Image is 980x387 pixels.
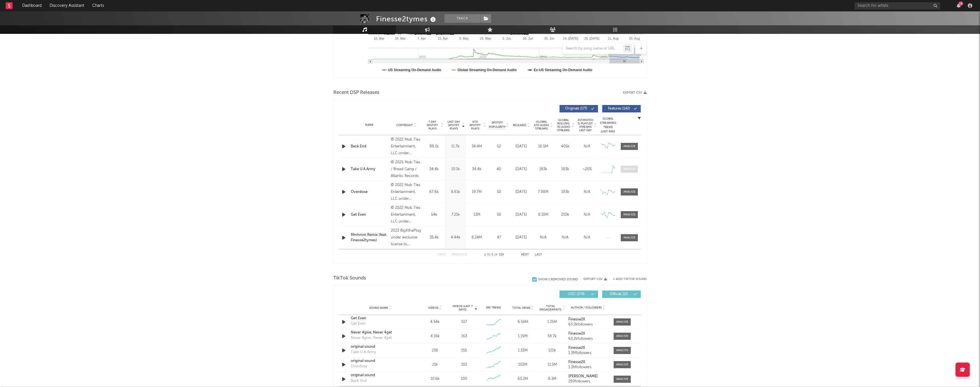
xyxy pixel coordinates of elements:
[446,166,465,172] div: 10.1k
[855,2,940,9] input: Search for artists
[351,349,376,355] div: Take U A Army
[606,293,632,296] span: Official ( 12 )
[957,3,961,8] button: 16
[351,144,388,149] a: Back End
[489,212,509,218] div: 50
[446,235,465,240] div: 4.44k
[568,323,608,327] div: 63.2k followers
[602,291,641,298] button: Official(12)
[577,189,597,195] div: N/A
[607,278,647,281] button: + Add TikTok Sound
[583,277,607,281] button: Export CSV
[568,318,585,321] strong: Finesse2X
[369,306,388,310] span: Sound Name
[538,278,578,281] div: Show 1 Removed Sound
[568,346,608,350] a: Finesse2X
[388,68,441,72] text: US Streaming On-Demand Audio
[494,254,498,256] span: of
[351,358,410,364] div: original sound
[563,293,589,296] span: UGC ( 374 )
[396,123,413,127] span: Copyright
[376,14,437,24] div: Finesse2tymes
[467,120,483,130] span: ATD Spotify Plays
[351,344,410,350] a: original sound
[521,253,529,256] button: Next
[489,166,509,172] div: 40
[512,306,530,310] span: Total Views
[351,232,388,243] a: Mmhmm Remix (feat. Finesse2tymes)
[446,120,461,130] span: Last Day Spotify Plays
[510,319,536,325] div: 6.59M
[351,123,388,127] div: Name
[606,107,632,110] span: Features ( 142 )
[351,189,388,195] div: Overdose
[422,362,448,368] div: 21k
[539,304,562,311] span: Total Engagements
[568,380,608,384] div: 289 followers
[333,275,366,282] span: TikTok Sounds
[489,235,509,240] div: 47
[446,212,465,218] div: 7.21k
[577,118,593,132] span: Estimated % Playlist Streams Last Day
[512,189,531,195] div: [DATE]
[510,376,536,382] div: 63.2M
[467,235,486,240] div: 8.24M
[512,166,531,172] div: [DATE]
[425,120,440,130] span: 7 Day Spotify Plays
[374,37,385,40] text: 10. Mar
[438,37,448,40] text: 21. Apr
[534,189,553,195] div: 7.98M
[351,166,388,172] div: Take U A Army
[351,321,366,327] div: Get Even
[568,351,608,355] div: 1.3M followers
[556,189,575,195] div: 193k
[534,235,553,240] div: N/A
[467,212,486,218] div: 13M
[613,278,647,281] button: + Add TikTok Sound
[535,253,542,256] button: Last
[351,212,388,218] a: Get Even
[539,348,565,353] div: 121k
[608,37,618,40] text: 11. Aug
[480,306,507,310] div: 6M Trend
[446,144,465,149] div: 11.7k
[461,376,467,382] div: 100
[539,319,565,325] div: 1.25M
[534,212,553,218] div: 8.18M
[351,372,410,378] div: original sound
[489,121,506,129] span: Spotify Popularity
[422,376,448,382] div: 10.6k
[568,332,608,336] a: Finesse2X
[510,348,536,353] div: 1.33M
[512,144,531,149] div: [DATE]
[510,334,536,339] div: 1.19M
[422,319,448,325] div: 4.34k
[556,235,575,240] div: N/A
[461,362,467,368] div: 102
[489,144,509,149] div: 52
[512,235,531,240] div: [DATE]
[568,374,608,378] a: [PERSON_NAME]
[351,335,392,341] div: Never 4give, Never 4get
[577,166,597,172] div: ~ 20 %
[539,334,565,339] div: 54.7k
[510,362,536,368] div: 102M
[534,120,549,130] span: Global ATD Audio Streams
[571,306,602,310] span: Author / Followers
[438,253,446,256] button: First
[351,378,367,384] div: Back End
[425,212,443,218] div: 54k
[539,376,565,382] div: 8.3M
[451,304,474,311] span: Videos (last 7 days)
[446,189,465,195] div: 8.61k
[534,144,553,149] div: 16.5M
[599,117,616,134] div: Global Streaming Trend (Last 60D)
[577,212,597,218] div: N/A
[584,37,599,40] text: 28. [DATE]
[351,364,367,369] div: Overdose
[556,144,575,149] div: 405k
[391,136,422,157] div: © 2022 Mob Ties Entertainment, LLC under exclusive license to Atlantic Records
